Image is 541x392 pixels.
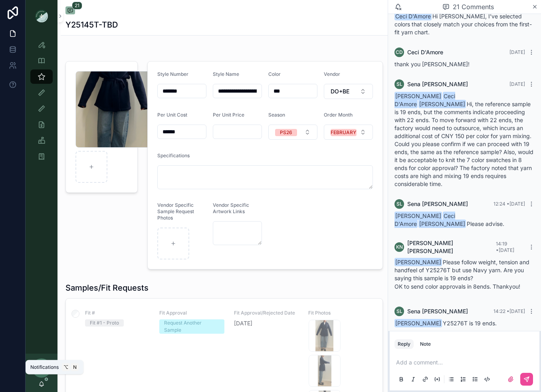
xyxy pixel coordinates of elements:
[407,48,443,56] span: Ceci D'Amore
[30,364,59,370] span: Notifications
[280,129,292,136] div: PS26
[324,125,373,140] button: Select Button
[71,364,78,370] span: N
[331,87,349,95] span: DO+BE
[324,112,353,118] span: Order Month
[394,212,442,220] span: [PERSON_NAME]
[394,319,442,327] span: [PERSON_NAME]
[394,12,432,20] span: Ceci D'Amore
[65,6,75,16] button: 21
[420,341,431,347] div: Note
[268,71,281,77] span: Color
[394,282,535,291] p: OK to send color approvals in 8ends. Thankyou!
[407,80,468,88] span: Sena [PERSON_NAME]
[234,319,299,327] span: [DATE]
[396,81,402,87] span: SL
[394,61,470,67] span: thank you [PERSON_NAME]!
[394,93,533,187] span: Hi, the reference sample is 19 ends, but the comments indicate proceeding with 22 ends. To move f...
[213,112,244,118] span: Per Unit Price
[65,282,149,293] h1: Samples/Fit Requests
[394,92,455,108] span: Ceci D'Amore
[396,244,403,250] span: KN
[324,71,340,77] span: Vendor
[394,92,442,100] span: [PERSON_NAME]
[308,310,373,316] span: Fit Photos
[417,339,434,349] button: Note
[394,13,532,36] span: Hi [PERSON_NAME], I’ve selected colors that closely match your choices from the first-fit yarn ch...
[85,310,150,316] span: Fit #
[26,32,57,174] div: scrollable content
[394,258,442,266] span: [PERSON_NAME]
[157,71,188,77] span: Style Number
[35,10,48,22] img: App logo
[509,81,525,87] span: [DATE]
[213,71,239,77] span: Style Name
[157,112,187,118] span: Per Unit Cost
[268,112,285,118] span: Season
[394,258,535,291] div: Please follow weight, tension and handfeel of Y25276T but use Navy yarn. Are you saying this samp...
[65,19,118,30] h1: Y25145T-TBD
[90,319,119,327] div: Fit #1 - Proto
[453,2,494,12] span: 21 Comments
[394,339,414,349] button: Reply
[509,49,525,55] span: [DATE]
[394,212,504,227] span: Please advise.
[157,202,194,221] span: Vendor Specific Sample Request Photos
[418,220,466,228] span: [PERSON_NAME]
[234,310,299,316] span: Fit Approval/Rejected Date
[407,239,496,255] span: [PERSON_NAME] [PERSON_NAME]
[324,84,373,99] button: Select Button
[394,320,497,327] span: Y25276T is 19 ends.
[72,2,82,10] span: 21
[396,201,402,207] span: SL
[394,212,455,228] span: Ceci D'Amore
[63,364,69,370] span: ⌥
[418,100,466,108] span: [PERSON_NAME]
[164,319,219,334] div: Request Another Sample
[331,129,356,136] div: FEBRUARY
[213,202,249,214] span: Vendor Specific Artwork Links
[396,49,403,55] span: CD
[157,152,190,158] span: Specifications
[407,307,468,315] span: Sena [PERSON_NAME]
[407,200,468,208] span: Sena [PERSON_NAME]
[268,125,317,140] button: Select Button
[159,310,224,316] span: Fit Approval
[396,308,402,315] span: SL
[496,241,514,253] span: 14:19 • [DATE]
[493,201,525,207] span: 12:24 • [DATE]
[493,308,525,314] span: 14:22 • [DATE]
